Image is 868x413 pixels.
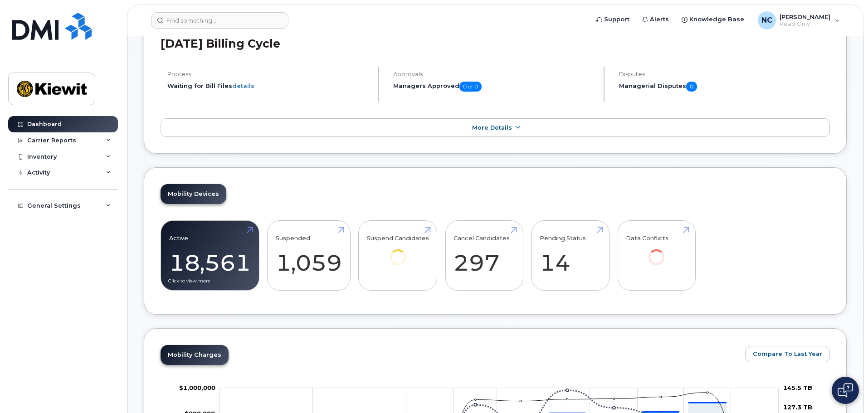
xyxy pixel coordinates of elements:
li: Waiting for Bill Files [167,82,370,90]
img: Open chat [838,383,853,398]
button: Compare To Last Year [745,346,830,362]
a: Alerts [636,10,675,29]
h4: Process [167,71,370,78]
a: Data Conflicts [626,226,687,278]
span: Alerts [650,15,669,24]
a: Support [590,10,636,29]
tspan: $1,000,000 [179,384,215,391]
a: Mobility Charges [161,345,229,365]
h5: Managerial Disputes [619,82,830,92]
span: Compare To Last Year [753,350,822,358]
g: $0 [179,384,215,391]
span: NC [761,15,772,26]
span: More Details [472,124,512,131]
a: Active 18,561 [169,226,251,286]
a: Suspend Candidates [367,226,429,278]
span: Read Only [780,20,830,28]
tspan: 145.5 TB [783,384,812,391]
h4: Disputes [619,71,830,78]
span: [PERSON_NAME] [780,13,830,20]
span: 0 [686,82,697,92]
h4: Approvals [393,71,596,78]
a: Suspended 1,059 [276,226,342,286]
a: Mobility Devices [161,184,226,204]
input: Find something... [151,12,288,29]
h5: Managers Approved [393,82,596,92]
a: Cancel Candidates 297 [454,226,515,286]
span: Support [604,15,629,24]
h2: [DATE] Billing Cycle [161,37,830,50]
span: 0 of 0 [459,82,482,92]
a: details [232,82,254,89]
a: Pending Status 14 [540,226,601,286]
tspan: 127.3 TB [783,403,812,411]
a: Knowledge Base [675,10,751,29]
div: Nicole Carlson [751,11,846,29]
span: Knowledge Base [689,15,744,24]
